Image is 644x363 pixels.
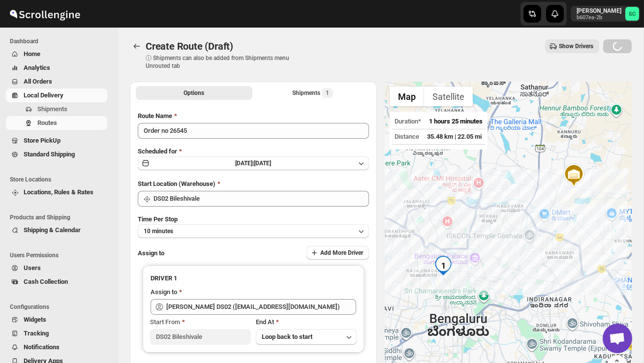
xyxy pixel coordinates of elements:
[326,89,329,97] span: 1
[8,1,82,26] img: ScrollEngine
[24,91,63,99] span: Local Delivery
[24,343,60,351] span: Notifications
[138,123,369,139] input: Eg: Bengaluru Route
[395,133,419,140] span: Distance
[151,287,177,297] div: Assign to
[37,119,57,126] span: Routes
[184,89,205,97] span: Options
[138,224,369,238] button: 10 minutes
[24,226,81,234] span: Shipping & Calendar
[136,86,252,100] button: All Route Options
[254,86,371,100] button: Selected Shipments
[138,148,177,155] span: Scheduled for
[24,264,41,272] span: Users
[6,102,107,116] button: Shipments
[130,39,144,53] button: Routes
[559,42,593,50] span: Show Drivers
[395,118,421,125] span: Duration*
[37,105,67,113] span: Shipments
[6,185,107,199] button: Locations, Rules & Rates
[24,64,50,71] span: Analytics
[6,223,107,237] button: Shipping & Calendar
[577,15,621,21] p: b607ea-2b
[153,191,369,207] input: Search location
[10,176,111,183] span: Store Locations
[24,137,61,144] span: Store PickUp
[6,340,107,354] button: Notifications
[429,118,483,125] span: 1 hours 25 minutes
[236,160,254,167] span: [DATE] |
[545,39,599,53] button: Show Drivers
[424,87,473,106] button: Show satellite imagery
[6,313,107,327] button: Widgets
[138,156,369,170] button: [DATE]|[DATE]
[571,6,640,22] button: User menu
[150,318,180,326] span: Start From
[24,278,68,285] span: Cash Collection
[144,227,173,235] span: 10 minutes
[138,112,172,120] span: Route Name
[6,47,107,61] button: Home
[256,317,357,327] div: End At
[254,160,272,167] span: [DATE]
[138,180,215,187] span: Start Location (Warehouse)
[6,261,107,275] button: Users
[146,54,301,70] p: ⓘ Shipments can also be added from Shipments menu Unrouted tab
[6,327,107,340] button: Tracking
[24,50,40,58] span: Home
[433,256,453,275] div: 1
[427,133,482,140] span: 35.48 km | 22.05 mi
[629,11,636,17] text: SC
[138,215,178,223] span: Time Per Stop
[6,275,107,289] button: Cash Collection
[151,273,356,283] h3: DRIVER 1
[262,333,312,340] span: Loop back to start
[256,329,357,345] button: Loop back to start
[6,75,107,89] button: All Orders
[307,246,369,260] button: Add More Driver
[292,88,333,98] div: Shipments
[24,188,93,196] span: Locations, Rules & Rates
[603,324,632,353] a: Open chat
[6,116,107,130] button: Routes
[24,151,75,158] span: Standard Shipping
[10,37,111,45] span: Dashboard
[10,303,111,311] span: Configurations
[24,78,52,85] span: All Orders
[625,7,639,21] span: Sanjay chetri
[577,7,621,15] p: [PERSON_NAME]
[146,40,233,52] span: Create Route (Draft)
[24,316,46,323] span: Widgets
[166,299,356,315] input: Search assignee
[390,87,424,106] button: Show street map
[138,249,164,257] span: Assign to
[24,330,49,337] span: Tracking
[320,249,363,257] span: Add More Driver
[10,213,111,221] span: Products and Shipping
[6,61,107,75] button: Analytics
[10,251,111,259] span: Users Permissions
